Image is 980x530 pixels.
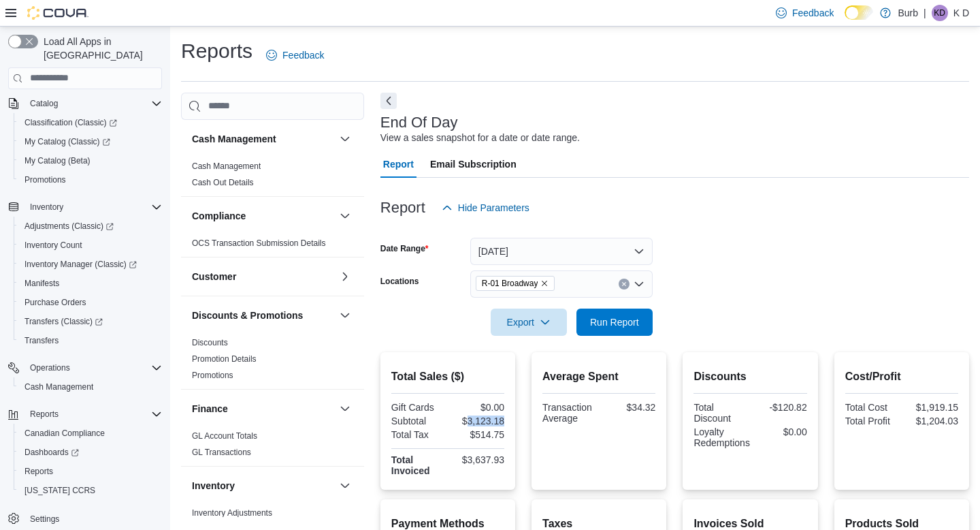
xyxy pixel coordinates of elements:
[391,416,445,426] div: Subtotal
[391,429,445,440] div: Total Tax
[391,454,430,476] strong: Total Invoiced
[19,444,84,461] a: Dashboards
[380,200,425,216] h3: Report
[14,443,167,462] a: Dashboards
[192,431,257,441] span: GL Account Totals
[337,307,353,324] button: Discounts & Promotions
[753,402,807,413] div: -$120.82
[282,48,324,62] span: Feedback
[14,113,167,132] a: Classification (Classic)
[19,218,162,234] span: Adjustments (Classic)
[576,309,653,336] button: Run Report
[24,199,162,215] span: Inventory
[380,93,397,109] button: Next
[192,371,233,380] a: Promotions
[14,481,167,500] button: [US_STATE] CCRS
[192,238,326,249] span: OCS Transaction Submission Details
[337,208,353,224] button: Compliance
[337,401,353,417] button: Finance
[24,406,162,422] span: Reports
[192,447,251,458] span: GL Transactions
[14,151,167,170] button: My Catalog (Beta)
[30,409,59,420] span: Reports
[14,424,167,443] button: Canadian Compliance
[19,332,64,349] a: Transfers
[24,95,162,112] span: Catalog
[192,132,276,146] h3: Cash Management
[19,463,162,480] span: Reports
[192,132,334,146] button: Cash Management
[542,402,596,424] div: Transaction Average
[19,444,162,461] span: Dashboards
[19,332,162,349] span: Transfers
[24,360,162,376] span: Operations
[19,114,122,131] a: Classification (Classic)
[755,426,807,437] div: $0.00
[470,238,653,265] button: [DATE]
[430,151,517,178] span: Email Subscription
[693,369,806,385] h2: Discounts
[14,293,167,312] button: Purchase Orders
[19,482,162,499] span: Washington CCRS
[391,369,504,385] h2: Total Sales ($)
[24,316,103,327] span: Transfers (Classic)
[19,482,101,499] a: [US_STATE] CCRS
[14,217,167,236] a: Adjustments (Classic)
[482,277,538,290] span: R-01 Broadway
[693,426,750,448] div: Loyalty Redemptions
[19,294,92,311] a: Purchase Orders
[898,5,918,21] p: Burb
[19,256,162,272] span: Inventory Manager (Classic)
[19,237,88,253] a: Inventory Count
[19,379,99,395] a: Cash Management
[19,275,65,292] a: Manifests
[24,485,95,496] span: [US_STATE] CCRS
[540,279,549,287] button: Remove R-01 Broadway from selection in this group
[24,278,59,289] span: Manifests
[192,270,334,283] button: Customer
[181,428,364,466] div: Finance
[192,238,326,248] a: OCS Transaction Submission Details
[14,274,167,293] button: Manifests
[19,379,162,395] span: Cash Management
[19,425,110,441] a: Canadian Compliance
[19,134,116,150] a: My Catalog (Classic)
[19,172,71,188] a: Promotions
[845,20,845,20] span: Dark Mode
[24,155,91,166] span: My Catalog (Beta)
[337,478,353,494] button: Inventory
[19,172,162,188] span: Promotions
[24,381,93,392] span: Cash Management
[38,35,162,62] span: Load All Apps in [GEOGRAPHIC_DATA]
[24,240,82,251] span: Inventory Count
[24,428,105,439] span: Canadian Compliance
[192,508,272,518] span: Inventory Adjustments
[181,334,364,389] div: Discounts & Promotions
[192,338,228,347] a: Discounts
[3,198,167,217] button: Inventory
[19,294,162,311] span: Purchase Orders
[845,402,899,413] div: Total Cost
[24,447,79,458] span: Dashboards
[19,114,162,131] span: Classification (Classic)
[24,406,64,422] button: Reports
[693,402,747,424] div: Total Discount
[24,95,63,112] button: Catalog
[192,508,272,518] a: Inventory Adjustments
[192,402,334,416] button: Finance
[30,202,63,213] span: Inventory
[192,479,235,493] h3: Inventory
[491,309,567,336] button: Export
[192,270,236,283] h3: Customer
[451,416,504,426] div: $3,123.18
[27,6,88,20] img: Cova
[337,131,353,147] button: Cash Management
[451,429,504,440] div: $514.75
[24,117,117,128] span: Classification (Classic)
[3,405,167,424] button: Reports
[192,161,261,171] a: Cash Management
[192,309,334,322] button: Discounts & Promotions
[845,416,899,426] div: Total Profit
[619,279,630,290] button: Clear input
[634,279,644,290] button: Open list of options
